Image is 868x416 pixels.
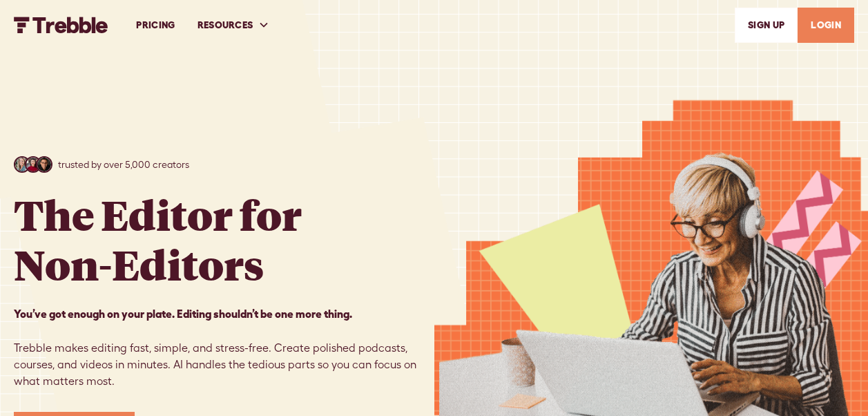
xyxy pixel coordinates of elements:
[798,8,854,43] a: LOGIN
[14,189,302,289] h1: The Editor for Non-Editors
[735,8,798,43] a: SIGn UP
[14,308,352,320] strong: You’ve got enough on your plate. Editing shouldn’t be one more thing. ‍
[125,1,186,49] a: PRICING
[14,305,434,390] p: Trebble makes editing fast, simple, and stress-free. Create polished podcasts, courses, and video...
[197,18,253,32] div: RESOURCES
[58,158,189,172] p: trusted by over 5,000 creators
[14,17,108,33] img: Trebble FM Logo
